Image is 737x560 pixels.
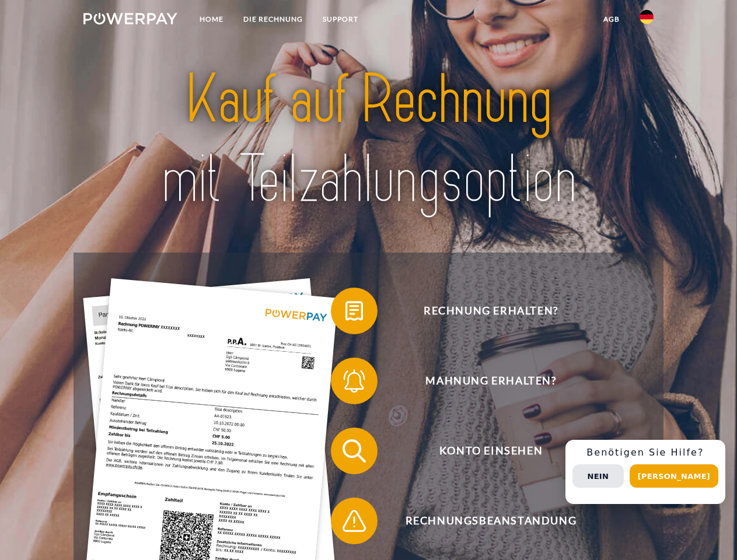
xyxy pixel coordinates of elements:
button: Rechnung erhalten? [331,288,634,334]
img: title-powerpay_de.svg [111,56,626,223]
a: agb [593,9,630,30]
span: Rechnungsbeanstandung [348,498,634,544]
button: Nein [572,464,624,488]
button: Konto einsehen [331,428,634,474]
img: qb_search.svg [340,436,369,466]
a: SUPPORT [313,9,368,30]
img: qb_bell.svg [340,366,369,395]
div: Schnellhilfe [565,440,725,504]
span: Mahnung erhalten? [348,358,634,404]
a: DIE RECHNUNG [233,9,313,30]
a: Home [190,9,233,30]
img: de [640,10,654,24]
img: logo-powerpay-white.svg [83,13,177,24]
button: [PERSON_NAME] [630,464,718,488]
img: qb_warning.svg [340,506,369,535]
span: Rechnung erhalten? [348,288,634,334]
span: Konto einsehen [348,428,634,474]
button: Rechnungsbeanstandung [331,498,634,544]
h3: Benötigen Sie Hilfe? [572,447,718,459]
button: Mahnung erhalten? [331,358,634,404]
img: qb_bill.svg [340,296,369,325]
